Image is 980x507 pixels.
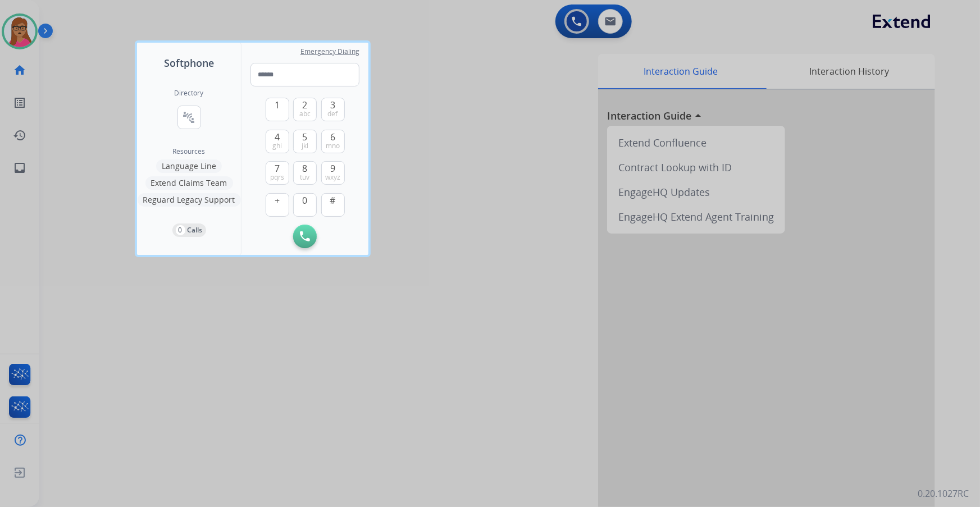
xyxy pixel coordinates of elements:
span: 4 [275,130,280,144]
span: Resources [173,147,206,156]
img: call-button [300,231,310,241]
button: 6mno [321,130,345,153]
span: mno [326,141,340,150]
span: abc [299,109,311,118]
span: Emergency Dialing [300,47,359,56]
button: Reguard Legacy Support [138,193,241,207]
p: 0 [176,225,185,235]
span: 2 [303,98,308,112]
p: Calls [188,225,203,235]
button: 1 [266,98,289,121]
button: 7pqrs [266,161,289,185]
button: Extend Claims Team [145,176,233,190]
button: 4ghi [266,130,289,153]
button: 9wxyz [321,161,345,185]
span: def [328,109,338,118]
span: 7 [275,162,280,175]
button: + [266,193,289,217]
h2: Directory [175,89,204,98]
span: jkl [302,141,308,150]
span: 5 [303,130,308,144]
span: 3 [330,98,335,112]
span: 8 [303,162,308,175]
span: Softphone [164,55,214,71]
span: wxyz [325,173,340,182]
button: 8tuv [293,161,317,185]
mat-icon: connect_without_contact [183,111,196,124]
button: 5jkl [293,130,317,153]
button: 3def [321,98,345,121]
span: 9 [330,162,335,175]
span: # [330,194,336,207]
button: 2abc [293,98,317,121]
span: + [275,194,280,207]
p: 0.20.1027RC [918,487,969,500]
span: 1 [275,98,280,112]
span: 0 [303,194,308,207]
button: # [321,193,345,217]
button: Language Line [156,159,222,173]
button: 0 [293,193,317,217]
span: pqrs [270,173,284,182]
button: 0Calls [172,223,206,237]
span: 6 [330,130,335,144]
span: tuv [300,173,310,182]
span: ghi [272,141,282,150]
